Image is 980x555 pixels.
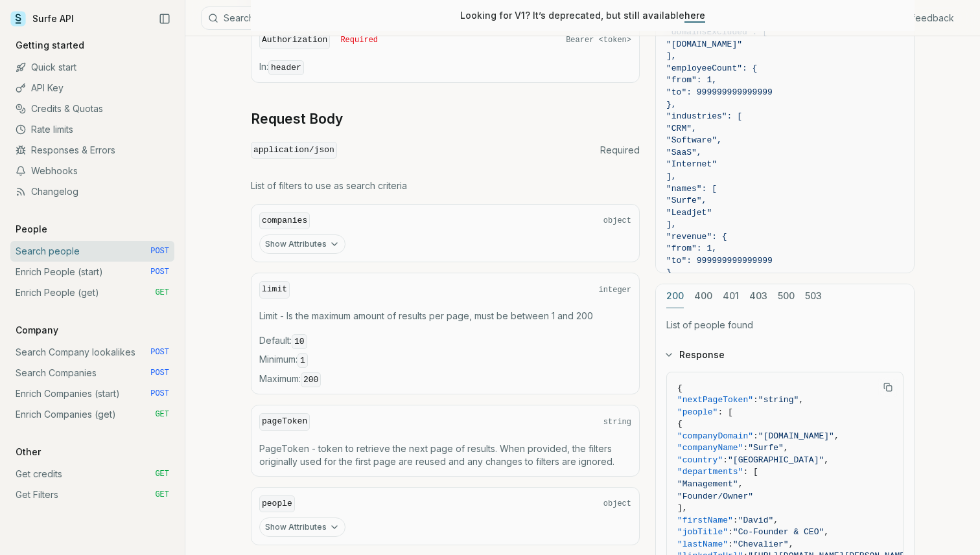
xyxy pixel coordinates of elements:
[10,140,174,161] a: Responses & Errors
[805,284,822,308] button: 503
[10,98,174,119] a: Credits & Quotas
[784,443,789,453] span: ,
[566,35,631,45] span: Bearer <token>
[10,446,46,459] p: Other
[677,479,738,489] span: "Management"
[251,110,343,128] a: Request Body
[677,503,688,513] span: ],
[677,539,728,549] span: "lastName"
[753,431,758,441] span: :
[150,389,169,399] span: POST
[600,144,640,157] span: Required
[773,515,778,525] span: ,
[10,223,52,236] p: People
[155,9,174,28] button: Collapse Sidebar
[666,284,684,308] button: 200
[155,409,169,420] span: GET
[10,282,174,303] a: Enrich People (get) GET
[340,35,378,45] span: Required
[656,338,914,372] button: Response
[666,40,742,49] span: "[DOMAIN_NAME]"
[10,484,174,505] a: Get Filters GET
[259,413,310,431] code: pageToken
[10,181,174,202] a: Changelog
[259,281,290,299] code: limit
[666,172,677,181] span: ],
[789,539,794,549] span: ,
[603,417,631,427] span: string
[10,404,174,425] a: Enrich Companies (get) GET
[666,87,773,97] span: "to": 999999999999999
[599,285,631,295] span: integer
[150,267,169,277] span: POST
[150,246,169,256] span: POST
[733,515,738,525] span: :
[743,467,758,477] span: : [
[666,159,717,169] span: "Internet"
[666,256,773,266] span: "to": 999999999999999
[677,407,717,417] span: "people"
[666,244,717,253] span: "from": 1,
[155,469,169,479] span: GET
[738,515,774,525] span: "David"
[666,319,904,332] p: List of people found
[677,383,682,393] span: {
[10,9,74,28] a: Surfe API
[10,383,174,404] a: Enrich Companies (start) POST
[717,407,732,417] span: : [
[10,324,64,337] p: Company
[666,196,706,205] span: "Surfe",
[677,419,682,429] span: {
[677,443,743,453] span: "companyName"
[251,179,640,192] p: List of filters to use as search criteria
[666,75,717,85] span: "from": 1,
[666,208,712,218] span: "Leadjet"
[259,234,345,254] button: Show Attributes
[878,378,898,397] button: Copy Text
[677,431,753,441] span: "companyDomain"
[749,284,767,308] button: 403
[603,499,631,509] span: object
[666,184,717,194] span: "names": [
[666,51,677,61] span: ],
[666,135,722,145] span: "Software",
[666,111,742,121] span: "industries": [
[259,60,631,74] p: In:
[748,443,784,453] span: "Surfe"
[666,124,697,133] span: "CRM",
[301,372,321,387] code: 200
[666,220,677,229] span: ],
[728,527,733,537] span: :
[10,119,174,140] a: Rate limits
[743,443,748,453] span: :
[10,57,174,78] a: Quick start
[297,353,308,368] code: 1
[259,334,631,348] span: Default :
[677,492,753,501] span: "Founder/Owner"
[753,395,758,405] span: :
[758,395,799,405] span: "string"
[728,455,824,465] span: "[GEOGRAPHIC_DATA]"
[677,527,728,537] span: "jobTitle"
[758,431,834,441] span: "[DOMAIN_NAME]"
[666,232,727,242] span: "revenue": {
[799,395,804,405] span: ,
[694,284,712,308] button: 400
[890,12,954,25] a: Give feedback
[155,490,169,500] span: GET
[10,464,174,484] a: Get credits GET
[10,262,174,282] a: Enrich People (start) POST
[150,347,169,357] span: POST
[834,431,839,441] span: ,
[824,455,829,465] span: ,
[666,100,677,109] span: },
[723,284,739,308] button: 401
[10,39,89,52] p: Getting started
[684,10,705,21] a: here
[259,495,295,513] code: people
[738,479,743,489] span: ,
[259,353,631,367] span: Minimum :
[10,342,174,363] a: Search Company lookalikes POST
[728,539,733,549] span: :
[677,455,723,465] span: "country"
